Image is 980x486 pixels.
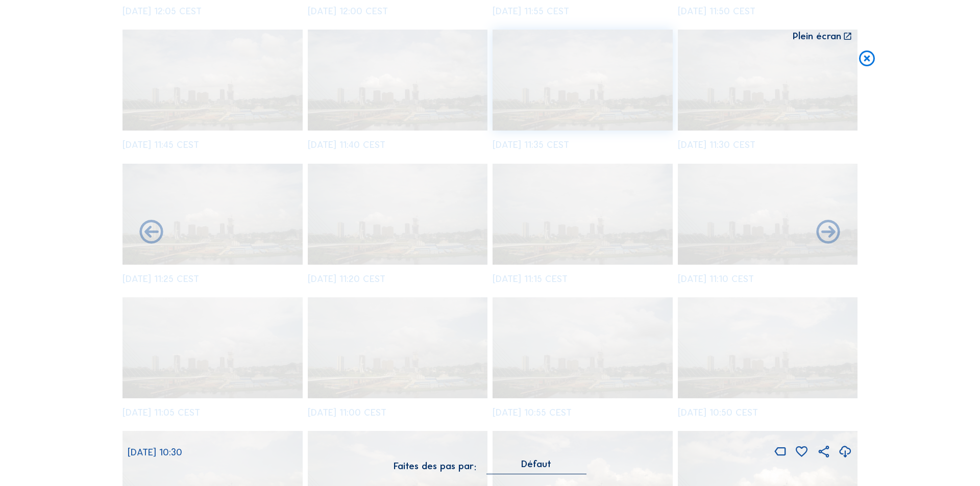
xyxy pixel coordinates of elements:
span: [DATE] 10:30 [128,446,182,458]
div: Défaut [486,459,586,474]
i: Back [814,219,843,247]
div: Plein écran [793,32,841,42]
i: Forward [137,219,166,247]
div: Faites des pas par: [394,462,476,471]
div: Défaut [521,459,551,469]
